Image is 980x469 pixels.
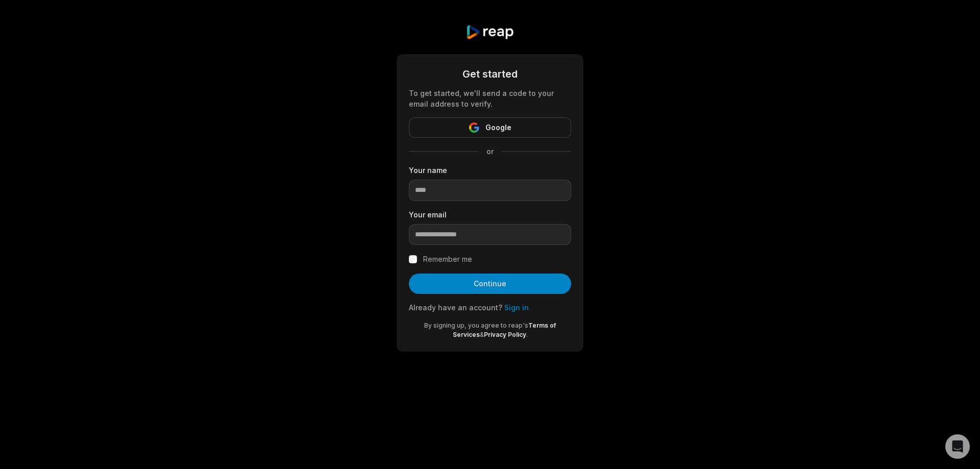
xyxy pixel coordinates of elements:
span: & [480,331,484,338]
button: Continue [409,274,571,294]
div: To get started, we'll send a code to your email address to verify. [409,88,571,109]
a: Privacy Policy [484,331,526,338]
img: reap [465,24,514,40]
div: Open Intercom Messenger [945,434,970,459]
button: Google [409,117,571,138]
span: . [526,331,528,338]
a: Sign in [504,303,529,312]
span: Google [485,121,511,134]
label: Your email [409,209,571,220]
span: By signing up, you agree to reap's [424,322,528,329]
span: Already have an account? [409,303,502,312]
label: Your name [409,165,571,176]
span: or [478,146,502,157]
label: Remember me [423,253,472,265]
div: Get started [409,66,571,82]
